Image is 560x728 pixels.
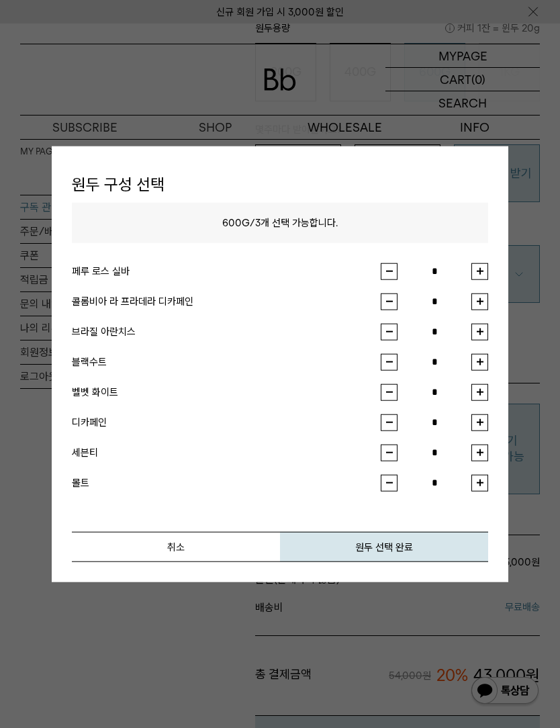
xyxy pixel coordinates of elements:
[72,414,381,430] div: 디카페인
[72,384,381,400] div: 벨벳 화이트
[222,216,250,228] span: 600G
[72,293,381,310] div: 콜롬비아 라 프라데라 디카페인
[72,324,381,340] div: 브라질 아란치스
[72,263,381,279] div: 페루 로스 실바
[72,167,488,203] h1: 원두 구성 선택
[72,445,381,461] div: 세븐티
[72,531,280,561] button: 취소
[72,475,381,491] div: 몰트
[280,531,488,561] button: 원두 선택 완료
[72,354,381,370] div: 블랙수트
[72,202,488,242] p: / 개 선택 가능합니다.
[255,216,261,228] span: 3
